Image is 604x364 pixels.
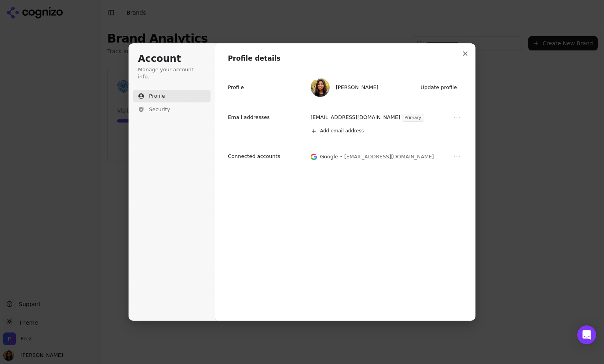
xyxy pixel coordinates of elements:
[228,54,463,63] h1: Profile details
[340,153,434,160] span: • [EMAIL_ADDRESS][DOMAIN_NAME]
[149,106,170,113] span: Security
[452,152,462,162] button: Open menu
[228,114,270,121] p: Email addresses
[311,114,400,122] p: [EMAIL_ADDRESS][DOMAIN_NAME]
[311,78,330,97] img: Naba Ahmed
[417,82,462,93] button: Update profile
[133,90,211,102] button: Profile
[458,46,472,61] button: Close modal
[138,66,206,80] p: Manage your account info.
[307,125,463,137] button: Add email address
[133,103,211,116] button: Security
[336,84,378,91] span: [PERSON_NAME]
[311,153,317,160] img: Google
[228,153,280,160] p: Connected accounts
[577,325,596,344] div: Open Intercom Messenger
[149,93,165,100] span: Profile
[320,128,364,134] span: Add email address
[228,84,244,91] p: Profile
[452,113,462,123] button: Open menu
[138,53,206,65] h1: Account
[402,114,424,121] span: Primary
[320,153,338,160] p: Google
